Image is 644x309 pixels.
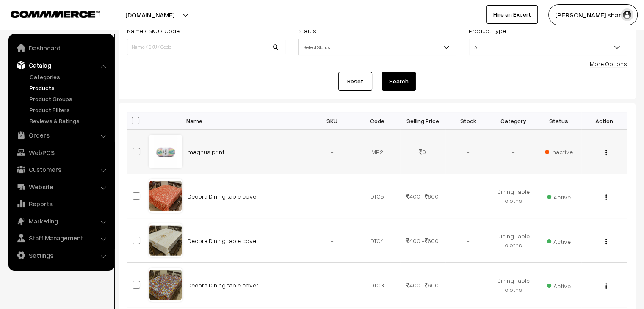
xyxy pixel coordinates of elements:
a: Marketing [11,213,111,229]
th: SKU [310,112,355,130]
td: - [491,130,536,174]
td: 400 - 600 [400,174,445,218]
img: user [621,8,633,21]
a: Decora Dining table cover [188,193,258,200]
span: Active [547,235,571,246]
td: 400 - 600 [400,263,445,307]
td: - [445,130,491,174]
a: Website [11,179,111,194]
button: Search [382,72,416,91]
td: MP2 [355,130,400,174]
a: magnus print [188,148,224,155]
label: Status [298,26,316,35]
span: All [469,40,627,55]
span: Active [547,190,571,201]
td: DTC3 [355,263,400,307]
a: Product Groups [28,94,111,103]
a: Categories [28,72,111,81]
img: Menu [605,194,607,200]
input: Name / SKU / Code [127,39,285,55]
td: - [445,174,491,218]
th: Code [355,112,400,130]
th: Status [536,112,581,130]
a: Dashboard [11,40,111,55]
a: Reviews & Ratings [28,116,111,125]
a: COMMMERCE [11,8,85,19]
td: Dining Table cloths [491,174,536,218]
label: Name / SKU / Code [127,26,180,35]
a: Customers [11,162,111,177]
a: Products [28,83,111,92]
th: Stock [445,112,491,130]
td: DTC5 [355,174,400,218]
span: All [469,39,627,55]
td: - [445,218,491,263]
a: More Options [590,60,627,67]
span: Select Status [299,40,456,55]
img: COMMMERCE [11,11,100,17]
td: DTC4 [355,218,400,263]
a: Reset [338,72,372,91]
td: - [310,130,355,174]
a: Decora Dining table cover [188,281,258,289]
td: - [310,218,355,263]
span: Inactive [545,147,573,156]
a: Reports [11,196,111,211]
span: Active [547,279,571,290]
span: Select Status [298,39,456,55]
img: Menu [605,283,607,289]
a: Product Filters [28,105,111,114]
td: - [445,263,491,307]
th: Name [182,112,310,130]
a: Hire an Expert [486,5,538,24]
img: Menu [605,239,607,244]
th: Selling Price [400,112,445,130]
th: Action [581,112,627,130]
button: [DOMAIN_NAME] [96,4,204,25]
a: Catalog [11,58,111,73]
a: WebPOS [11,145,111,160]
td: 400 - 600 [400,218,445,263]
td: Dining Table cloths [491,218,536,263]
a: Staff Management [11,230,111,246]
td: 0 [400,130,445,174]
a: Decora Dining table cover [188,237,258,244]
a: Orders [11,127,111,143]
td: - [310,174,355,218]
a: Settings [11,248,111,263]
button: [PERSON_NAME] sharm… [548,4,638,25]
th: Category [491,112,536,130]
img: Menu [605,150,607,155]
label: Product Type [469,26,506,35]
td: - [310,263,355,307]
td: Dining Table cloths [491,263,536,307]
